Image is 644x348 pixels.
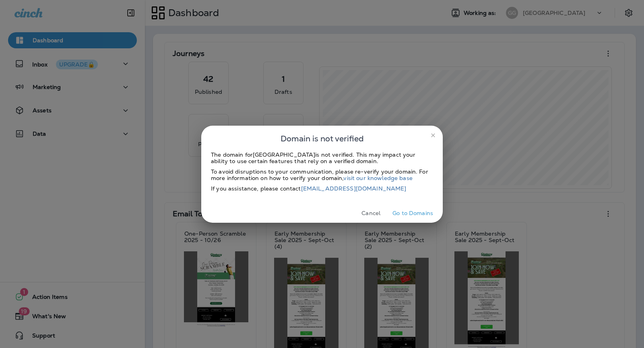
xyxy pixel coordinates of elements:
[301,185,407,192] a: [EMAIL_ADDRESS][DOMAIN_NAME]
[356,207,386,220] button: Cancel
[427,129,440,142] button: close
[343,174,412,182] a: visit our knowledge base
[211,168,433,181] div: To avoid disruptions to your communication, please re-verify your domain. For more information on...
[389,207,436,220] button: Go to Domains
[211,151,433,164] div: The domain for [GEOGRAPHIC_DATA] is not verified. This may impact your ability to use certain fea...
[211,185,433,192] div: If you assistance, please contact
[281,132,364,145] span: Domain is not verified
